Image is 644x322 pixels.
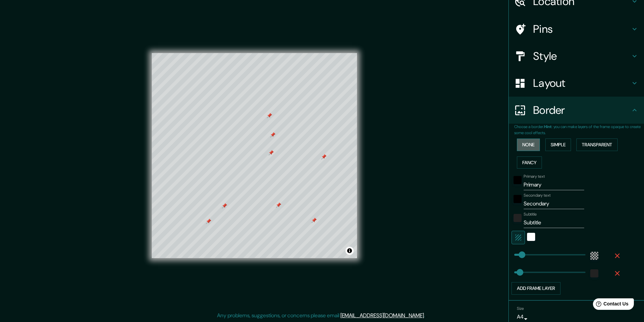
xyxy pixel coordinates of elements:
[345,247,354,255] button: Toggle attribution
[514,195,522,203] button: black
[509,70,644,97] div: Layout
[524,212,537,217] label: Subtitle
[590,269,598,277] button: color-222222
[509,97,644,124] div: Border
[340,312,424,319] a: [EMAIL_ADDRESS][DOMAIN_NAME]
[545,139,571,151] button: Simple
[517,305,524,311] label: Size
[524,174,545,179] label: Primary text
[509,16,644,43] div: Pins
[533,103,630,117] h4: Border
[217,312,425,320] p: Any problems, suggestions, or concerns please email .
[533,76,630,90] h4: Layout
[527,233,535,241] button: white
[517,156,542,169] button: Fancy
[517,139,540,151] button: None
[590,252,598,260] button: color-55555544
[524,193,551,198] label: Secondary text
[425,312,426,320] div: .
[509,43,644,70] div: Style
[511,282,560,295] button: Add frame layer
[576,139,618,151] button: Transparent
[514,124,644,136] p: Choose a border. : you can make layers of the frame opaque to create some cool effects.
[544,124,552,129] b: Hint
[426,312,427,320] div: .
[584,296,637,315] iframe: Help widget launcher
[514,214,522,222] button: color-222222
[533,49,630,63] h4: Style
[533,22,630,36] h4: Pins
[514,176,522,184] button: black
